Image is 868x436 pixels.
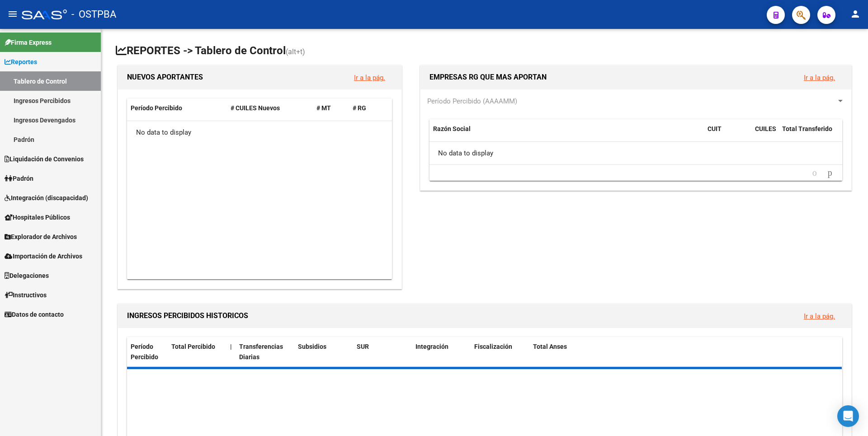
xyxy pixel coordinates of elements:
span: Instructivos [5,290,47,300]
datatable-header-cell: | [226,337,236,367]
datatable-header-cell: Integración [412,337,471,367]
span: Subsidios [298,343,326,350]
button: Ir a la pág. [797,69,842,86]
span: | [230,343,232,350]
a: Ir a la pág. [354,74,385,82]
mat-icon: person [850,9,861,19]
span: Total Anses [533,343,567,350]
datatable-header-cell: Subsidios [294,337,353,367]
span: NUEVOS APORTANTES [127,73,203,81]
span: EMPRESAS RG QUE MAS APORTAN [429,73,547,81]
datatable-header-cell: Total Transferido [778,119,842,149]
span: Transferencias Diarias [239,343,283,361]
span: CUILES [755,125,776,132]
datatable-header-cell: # MT [313,98,349,118]
span: INGRESOS PERCIBIDOS HISTORICOS [127,311,248,320]
datatable-header-cell: Total Anses [529,337,835,367]
span: Período Percibido (AAAAMM) [427,97,517,105]
datatable-header-cell: SUR [353,337,412,367]
div: Open Intercom Messenger [837,405,859,427]
datatable-header-cell: Total Percibido [168,337,226,367]
span: Delegaciones [5,271,49,281]
button: Ir a la pág. [347,69,392,86]
span: CUIT [708,125,722,132]
span: # MT [316,104,331,112]
span: SUR [357,343,369,350]
span: - OSTPBA [71,5,116,24]
span: # CUILES Nuevos [231,104,280,112]
span: Hospitales Públicos [5,212,70,222]
span: Fiscalización [474,343,512,350]
datatable-header-cell: Transferencias Diarias [236,337,294,367]
a: Ir a la pág. [804,312,835,320]
datatable-header-cell: Período Percibido [127,98,227,118]
span: (alt+t) [286,47,305,56]
span: Período Percibido [131,343,158,361]
span: Explorador de Archivos [5,232,77,242]
datatable-header-cell: Período Percibido [127,337,168,367]
span: Período Percibido [131,104,182,112]
datatable-header-cell: CUILES [751,119,778,149]
span: Padrón [5,173,33,183]
div: No data to display [429,142,842,164]
span: Importación de Archivos [5,251,82,261]
mat-icon: menu [7,9,18,19]
datatable-header-cell: # CUILES Nuevos [227,98,313,118]
h1: REPORTES -> Tablero de Control [116,43,854,59]
datatable-header-cell: CUIT [704,119,751,149]
datatable-header-cell: # RG [349,98,385,118]
a: Ir a la pág. [804,74,835,82]
span: Razón Social [433,125,471,132]
span: Datos de contacto [5,309,64,319]
span: Total Percibido [171,343,215,350]
datatable-header-cell: Fiscalización [471,337,529,367]
span: Integración (discapacidad) [5,193,88,203]
span: Firma Express [5,38,52,47]
div: No data to display [127,121,392,144]
span: Integración [415,343,448,350]
button: Ir a la pág. [797,308,842,324]
a: go to previous page [808,168,821,178]
span: Total Transferido [782,125,832,132]
span: Reportes [5,57,37,67]
span: # RG [353,104,366,112]
datatable-header-cell: Razón Social [429,119,704,149]
a: go to next page [824,168,836,178]
span: Liquidación de Convenios [5,154,84,164]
